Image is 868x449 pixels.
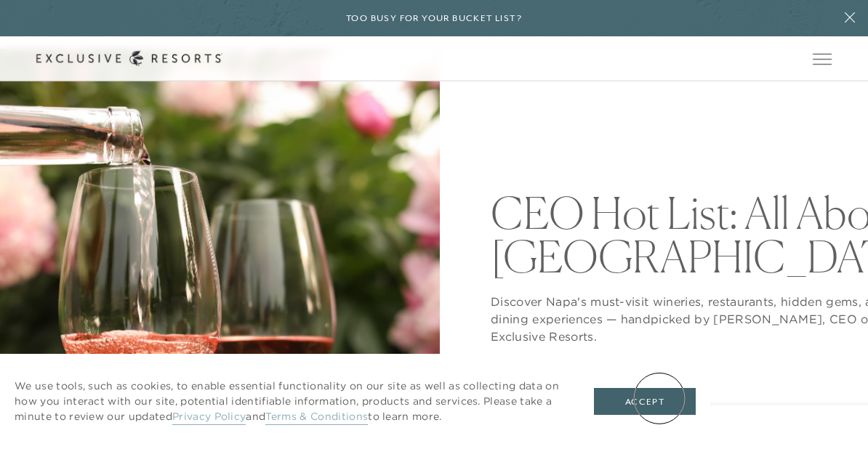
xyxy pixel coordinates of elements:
h6: Too busy for your bucket list? [346,12,522,25]
a: Terms & Conditions [265,410,368,425]
button: Accept [594,388,696,416]
a: Privacy Policy [172,410,246,425]
button: Open navigation [813,54,832,64]
p: We use tools, such as cookies, to enable essential functionality on our site as well as collectin... [15,379,565,424]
